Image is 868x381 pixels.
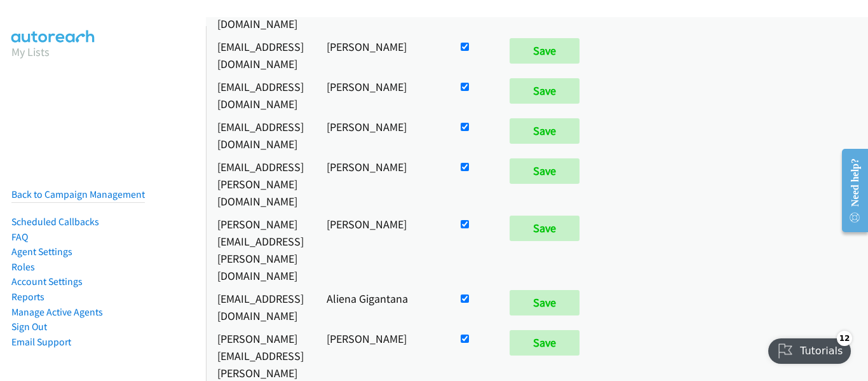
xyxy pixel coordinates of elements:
td: [EMAIL_ADDRESS][DOMAIN_NAME] [206,75,315,115]
td: Aliena Gigantana [315,287,447,327]
input: Save [510,38,580,64]
td: [PERSON_NAME][EMAIL_ADDRESS][PERSON_NAME][DOMAIN_NAME] [206,212,315,287]
iframe: Resource Center [831,140,868,241]
input: Save [510,330,580,356]
input: Save [510,118,580,144]
a: Scheduled Callbacks [11,216,99,228]
a: Email Support [11,336,71,348]
td: [PERSON_NAME] [315,212,447,287]
td: [EMAIL_ADDRESS][DOMAIN_NAME] [206,287,315,327]
input: Save [510,78,580,104]
a: Reports [11,291,44,303]
td: [EMAIL_ADDRESS][DOMAIN_NAME] [206,115,315,155]
a: FAQ [11,231,28,243]
a: Manage Active Agents [11,306,103,318]
input: Save [510,158,580,184]
td: [PERSON_NAME] [315,155,447,212]
a: My Lists [11,45,50,59]
a: Roles [11,261,35,273]
a: Account Settings [11,275,83,287]
input: Save [510,216,580,241]
td: [PERSON_NAME] [315,115,447,155]
iframe: Checklist [761,326,858,371]
a: Back to Campaign Management [11,188,145,200]
td: [PERSON_NAME] [315,75,447,115]
td: [EMAIL_ADDRESS][PERSON_NAME][DOMAIN_NAME] [206,155,315,212]
td: [EMAIL_ADDRESS][DOMAIN_NAME] [206,35,315,75]
input: Save [510,290,580,315]
a: Agent Settings [11,246,72,258]
td: [PERSON_NAME] [315,35,447,75]
a: Sign Out [11,321,47,333]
